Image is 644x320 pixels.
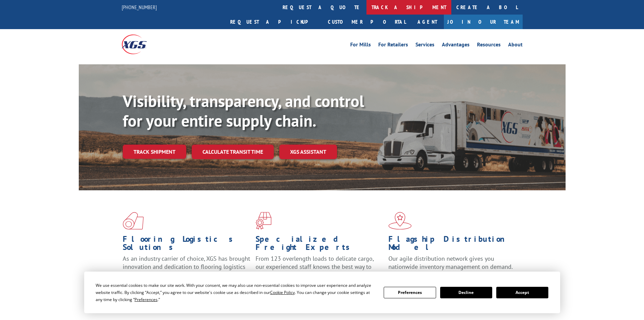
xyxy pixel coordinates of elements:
a: For Retailers [378,42,408,49]
a: [PHONE_NUMBER] [122,4,157,10]
h1: Flooring Logistics Solutions [123,235,251,255]
span: As an industry carrier of choice, XGS has brought innovation and dedication to flooring logistics... [123,255,250,279]
a: Track shipment [123,145,186,159]
p: From 123 overlength loads to delicate cargo, our experienced staff knows the best way to move you... [256,255,383,285]
a: Request a pickup [225,15,323,29]
a: Join Our Team [444,15,523,29]
a: XGS ASSISTANT [279,145,337,159]
button: Decline [440,287,492,298]
a: About [508,42,523,49]
a: Advantages [442,42,470,49]
a: For Mills [350,42,371,49]
button: Accept [496,287,548,298]
span: Cookie Policy [270,290,295,295]
a: Services [415,42,434,49]
img: xgs-icon-focused-on-flooring-red [256,212,271,230]
div: We use essential cookies to make our site work. With your consent, we may also use non-essential ... [96,282,376,303]
img: xgs-icon-total-supply-chain-intelligence-red [123,212,144,230]
a: Agent [411,15,444,29]
a: Calculate transit time [192,145,274,159]
a: Customer Portal [323,15,411,29]
b: Visibility, transparency, and control for your entire supply chain. [123,90,364,131]
div: Cookie Consent Prompt [84,272,560,313]
span: Our agile distribution network gives you nationwide inventory management on demand. [388,255,513,271]
h1: Specialized Freight Experts [256,235,383,255]
button: Preferences [384,287,436,298]
h1: Flagship Distribution Model [388,235,516,255]
span: Preferences [135,297,158,302]
img: xgs-icon-flagship-distribution-model-red [388,212,412,230]
a: Resources [477,42,501,49]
